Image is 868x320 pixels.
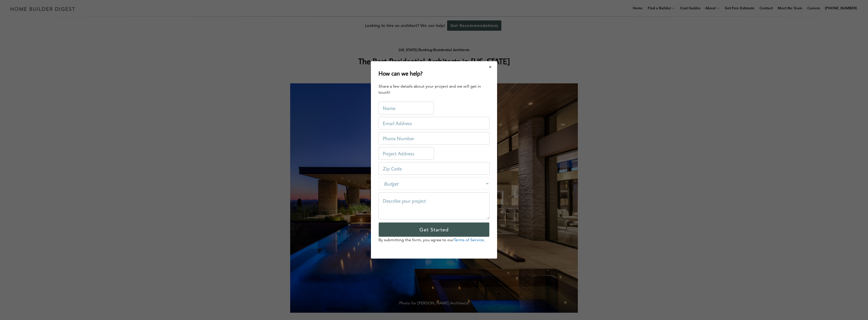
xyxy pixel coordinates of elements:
input: Name [378,102,434,115]
input: Get Started [378,223,490,237]
h2: How can we help? [378,69,423,78]
div: Share a few details about your project and we will get in touch! [378,84,490,96]
input: Phone Number [378,132,490,145]
input: Email Address [378,117,490,130]
input: Project Address [378,147,434,160]
input: Zip Code [378,162,490,175]
iframe: Drift Widget Chat Controller [771,284,862,314]
p: By submitting the form, you agree to our . [378,237,490,243]
a: Terms of Service [454,238,484,242]
button: Close modal [484,62,497,72]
